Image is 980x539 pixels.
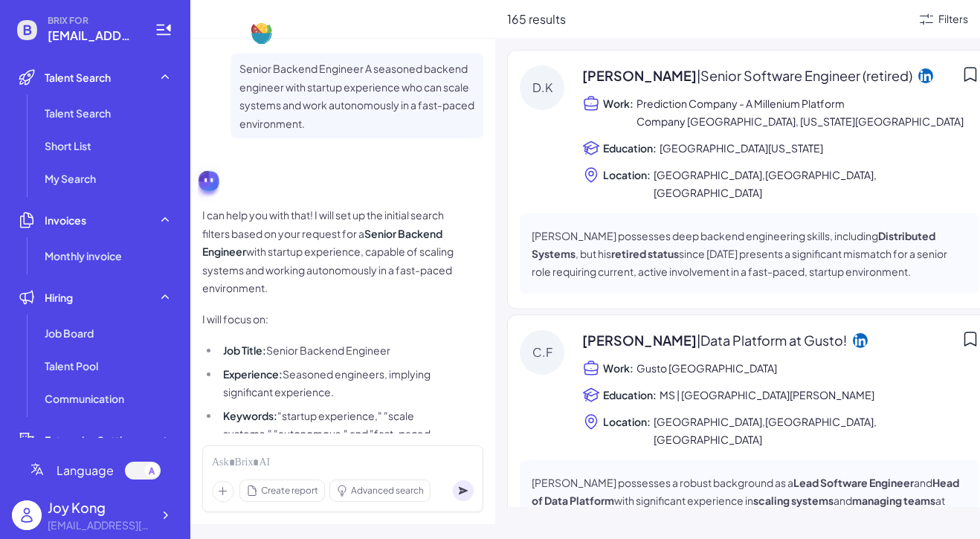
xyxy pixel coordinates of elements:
[636,94,979,130] span: Prediction Company - A Millenium Platform Company [GEOGRAPHIC_DATA], [US_STATE][GEOGRAPHIC_DATA]
[507,11,566,27] span: 165 results
[223,367,283,381] strong: Experience:
[261,484,318,497] span: Create report
[603,96,634,111] span: Work:
[12,500,42,530] img: user_logo.png
[223,343,266,357] strong: Job Title:
[852,494,935,507] strong: managing teams
[654,413,979,448] span: [GEOGRAPHIC_DATA],[GEOGRAPHIC_DATA],[GEOGRAPHIC_DATA]
[660,386,874,404] span: MS | [GEOGRAPHIC_DATA][PERSON_NAME]
[219,341,455,360] li: Senior Backend Engineer
[45,138,91,153] span: Short List
[45,70,111,85] span: Talent Search
[520,65,564,110] div: D.K
[582,330,847,350] span: [PERSON_NAME]
[48,517,152,533] div: joy@joinbrix.com
[219,407,455,462] li: "startup experience," "scale systems," "autonomous," and "fast-paced environment."
[45,433,140,448] span: Enterprise Settings
[938,11,968,27] div: Filters
[520,330,564,375] div: C.F
[45,326,94,340] span: Job Board
[45,290,73,305] span: Hiring
[223,409,277,422] strong: Keywords:
[48,497,152,517] div: Joy Kong
[603,387,657,402] span: Education:
[753,494,834,507] strong: scaling systems
[48,27,137,45] span: joy@joinbrix.com
[45,171,96,186] span: My Search
[45,213,86,227] span: Invoices
[202,310,455,329] p: I will focus on:
[603,361,634,375] span: Work:
[45,106,111,120] span: Talent Search
[239,59,474,132] p: Senior Backend Engineer A seasoned backend engineer with startup experience who can scale systems...
[202,206,455,297] p: I can help you with that! I will set up the initial search filters based on your request for a wi...
[697,332,847,349] span: | Data Platform at Gusto!
[219,365,455,401] li: Seasoned engineers, implying significant experience.
[636,359,777,377] span: Gusto [GEOGRAPHIC_DATA]
[57,462,114,480] span: Language
[697,67,912,84] span: | Senior Software Engineer (retired)
[48,15,137,27] span: BRIX FOR
[45,358,98,373] span: Talent Pool
[654,166,979,201] span: [GEOGRAPHIC_DATA],[GEOGRAPHIC_DATA],[GEOGRAPHIC_DATA]
[45,391,124,406] span: Communication
[611,247,679,260] strong: retired status
[532,227,967,280] p: [PERSON_NAME] possesses deep backend engineering skills, including , but his since [DATE] present...
[660,139,823,157] span: [GEOGRAPHIC_DATA][US_STATE]
[793,476,914,489] strong: Lead Software Engineer
[603,414,651,429] span: Location:
[582,65,912,85] span: [PERSON_NAME]
[351,484,424,497] span: Advanced search
[45,248,122,263] span: Monthly invoice
[603,141,657,155] span: Education:
[603,167,651,182] span: Location:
